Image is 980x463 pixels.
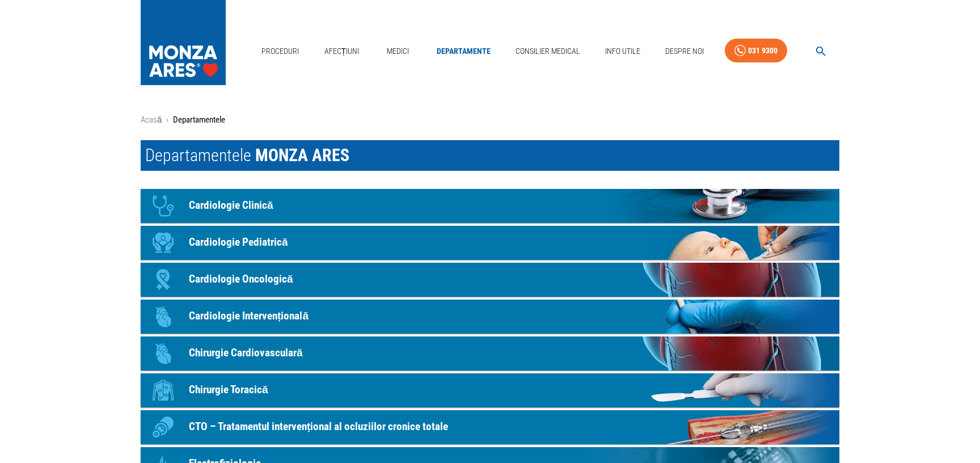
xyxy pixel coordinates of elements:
[189,234,288,251] p: Cardiologie Pediatrică
[146,226,180,260] div: Icon
[141,226,839,260] a: IconCardiologie Pediatrică
[146,336,180,371] div: Icon
[141,300,839,334] a: IconCardiologie Intervențională
[146,189,180,223] div: Icon
[320,40,364,63] a: Afecțiuni
[379,40,416,63] a: Medici
[189,382,268,398] p: Chirurgie Toracică
[257,40,303,63] a: Proceduri
[511,40,585,63] a: Consilier Medical
[146,300,180,334] div: Icon
[141,263,839,297] a: IconCardiologie Oncologică
[601,40,645,63] a: Info Utile
[189,419,448,435] p: CTO – Tratamentul intervențional al ocluziilor cronice totale
[141,140,839,171] h1: Departamentele
[432,40,495,63] a: Departamente
[189,271,293,288] p: Cardiologie Oncologică
[189,197,273,214] p: Cardiologie Clinică
[661,40,708,63] a: Despre Noi
[173,113,225,127] p: Departamentele
[166,113,168,127] li: ›
[146,410,180,444] div: Icon
[748,44,778,58] div: 031 9300
[141,113,839,127] nav: breadcrumb
[255,145,349,165] span: MONZA ARES
[146,373,180,407] div: Icon
[141,115,162,125] a: Acasă
[141,373,839,407] a: IconChirurgie Toracică
[141,336,839,371] a: IconChirurgie Cardiovasculară
[189,308,309,325] p: Cardiologie Intervențională
[189,345,303,361] p: Chirurgie Cardiovasculară
[725,39,787,63] a: 031 9300
[141,410,839,444] a: IconCTO – Tratamentul intervențional al ocluziilor cronice totale
[146,263,180,297] div: Icon
[141,189,839,223] a: IconCardiologie Clinică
